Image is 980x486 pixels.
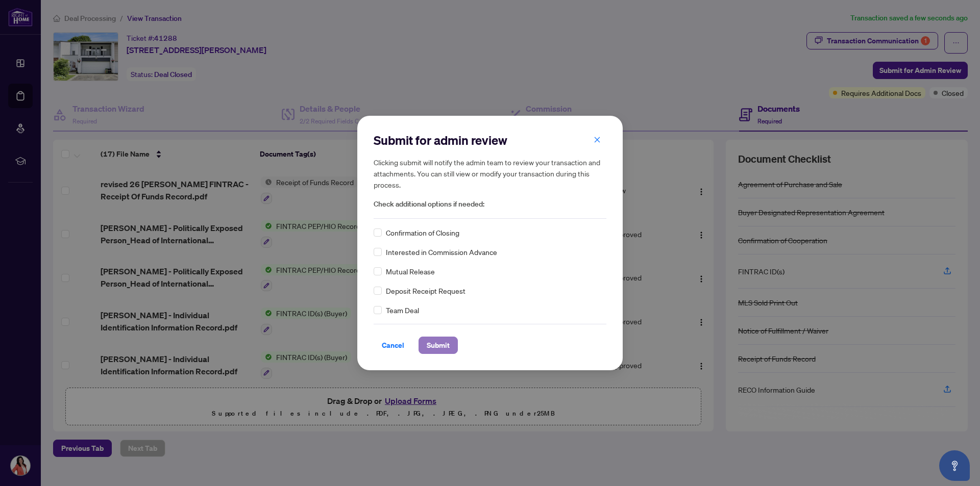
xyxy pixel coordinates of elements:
[374,132,606,148] h2: Submit for admin review
[419,337,458,354] button: Submit
[386,266,435,277] span: Mutual Release
[386,285,465,296] span: Deposit Receipt Request
[382,337,404,353] span: Cancel
[374,157,606,190] h5: Clicking submit will notify the admin team to review your transaction and attachments. You can st...
[427,337,450,353] span: Submit
[386,227,459,238] span: Confirmation of Closing
[939,450,970,481] button: Open asap
[374,337,412,354] button: Cancel
[386,304,419,316] span: Team Deal
[386,246,497,258] span: Interested in Commission Advance
[594,136,601,143] span: close
[374,198,606,210] span: Check additional options if needed:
